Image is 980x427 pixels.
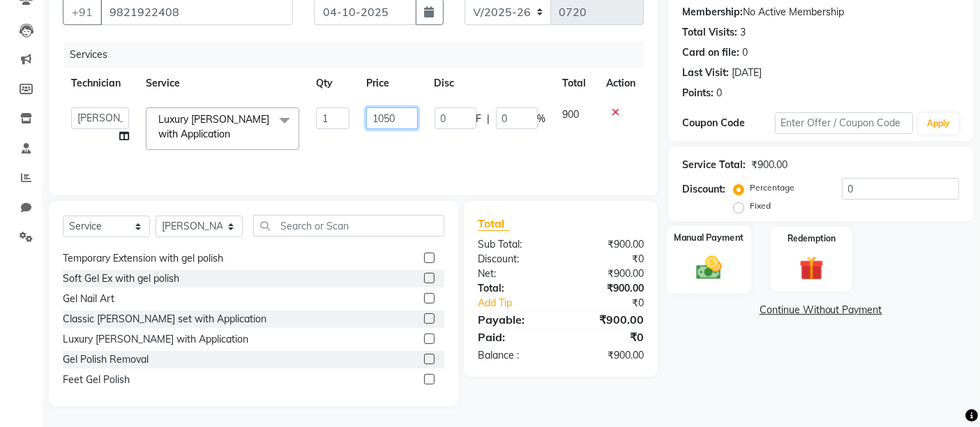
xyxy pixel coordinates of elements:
[561,237,654,252] div: ₹900.00
[742,45,748,60] div: 0
[682,182,725,197] div: Discount:
[563,108,580,121] span: 900
[750,181,794,194] label: Percentage
[137,68,308,99] th: Service
[158,113,269,140] span: Luxury [PERSON_NAME] with Application
[688,253,730,282] img: _cash.svg
[671,303,970,317] a: Continue Without Payment
[63,332,248,347] div: Luxury [PERSON_NAME] with Application
[253,215,444,237] input: Search or Scan
[467,237,561,252] div: Sub Total:
[467,267,561,281] div: Net:
[63,373,130,387] div: Feet Gel Polish
[467,252,561,267] div: Discount:
[775,112,913,134] input: Enter Offer / Coupon Code
[682,5,959,20] div: No Active Membership
[561,267,654,281] div: ₹900.00
[63,271,179,286] div: Soft Gel Ex with gel polish
[732,66,762,80] div: [DATE]
[63,68,137,99] th: Technician
[787,232,836,245] label: Redemption
[467,311,561,328] div: Payable:
[682,25,737,40] div: Total Visits:
[426,68,555,99] th: Disc
[561,281,654,296] div: ₹900.00
[478,216,510,231] span: Total
[751,158,787,172] div: ₹900.00
[561,329,654,345] div: ₹0
[308,68,359,99] th: Qty
[750,200,771,212] label: Fixed
[63,312,266,327] div: Classic [PERSON_NAME] set with Application
[555,68,598,99] th: Total
[561,348,654,363] div: ₹900.00
[919,113,958,134] button: Apply
[467,348,561,363] div: Balance :
[561,311,654,328] div: ₹900.00
[358,68,425,99] th: Price
[63,292,114,306] div: Gel Nail Art
[674,231,744,244] label: Manual Payment
[488,112,490,126] span: |
[740,25,746,40] div: 3
[467,296,576,310] a: Add Tip
[682,158,746,172] div: Service Total:
[561,252,654,267] div: ₹0
[467,329,561,345] div: Paid:
[598,68,644,99] th: Action
[538,112,546,126] span: %
[792,253,831,284] img: _gift.svg
[682,5,743,20] div: Membership:
[682,116,774,130] div: Coupon Code
[716,86,722,100] div: 0
[682,66,729,80] div: Last Visit:
[230,128,236,140] a: x
[63,251,223,266] div: Temporary Extension with gel polish
[63,352,149,367] div: Gel Polish Removal
[64,42,654,68] div: Services
[476,112,482,126] span: F
[467,281,561,296] div: Total:
[682,45,739,60] div: Card on file:
[682,86,714,100] div: Points:
[577,296,655,310] div: ₹0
